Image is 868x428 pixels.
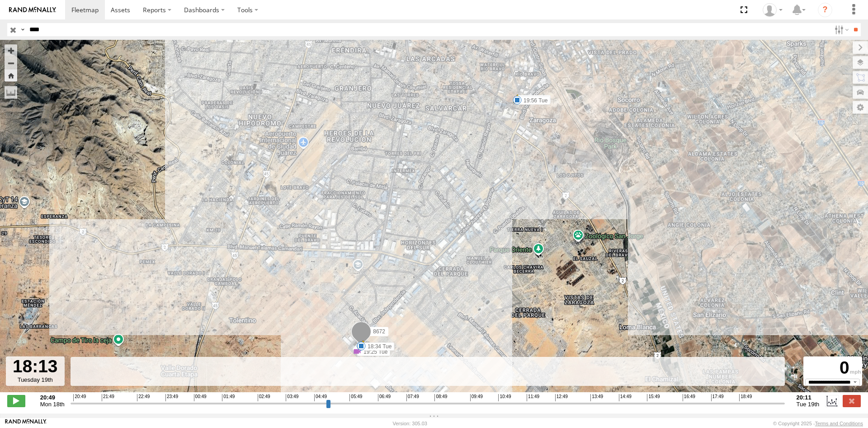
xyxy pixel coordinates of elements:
[137,394,150,401] span: 22:49
[314,394,327,401] span: 04:49
[831,23,850,36] label: Search Filter Options
[527,394,539,401] span: 11:49
[393,421,427,426] div: Version: 305.03
[165,394,178,401] span: 23:49
[194,394,207,401] span: 00:49
[357,348,390,356] label: 19:25 Tue
[5,86,17,99] label: Measure
[361,342,394,351] label: 18:34 Tue
[286,394,298,401] span: 03:49
[517,96,550,105] label: 19:56 Tue
[349,394,362,401] span: 05:49
[222,394,235,401] span: 01:49
[470,394,483,401] span: 09:49
[739,394,752,401] span: 18:49
[373,328,385,335] span: 8672
[773,421,863,426] div: © Copyright 2025 -
[73,394,86,401] span: 20:49
[498,394,511,401] span: 10:49
[102,394,114,401] span: 21:49
[406,394,419,401] span: 07:49
[359,340,368,349] div: 6
[19,23,26,36] label: Search Query
[40,394,65,401] strong: 20:49
[805,358,861,379] div: 0
[5,44,17,57] button: Zoom in
[647,394,660,401] span: 15:49
[797,401,820,408] span: Tue 19th Aug 2025
[434,394,447,401] span: 08:49
[5,419,47,428] a: Visit our Website
[555,394,568,401] span: 12:49
[843,395,861,407] label: Close
[518,95,551,103] label: 20:01 Tue
[9,7,56,13] img: rand-logo.svg
[683,394,695,401] span: 16:49
[759,3,786,17] div: Roberto Garcia
[818,3,832,17] i: ?
[590,394,603,401] span: 13:49
[40,401,65,408] span: Mon 18th Aug 2025
[7,395,25,407] label: Play/Stop
[5,69,17,82] button: Zoom Home
[5,57,17,69] button: Zoom out
[815,421,863,426] a: Terms and Conditions
[619,394,632,401] span: 14:49
[853,101,868,114] label: Map Settings
[258,394,270,401] span: 02:49
[797,394,820,401] strong: 20:11
[711,394,724,401] span: 17:49
[378,394,391,401] span: 06:49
